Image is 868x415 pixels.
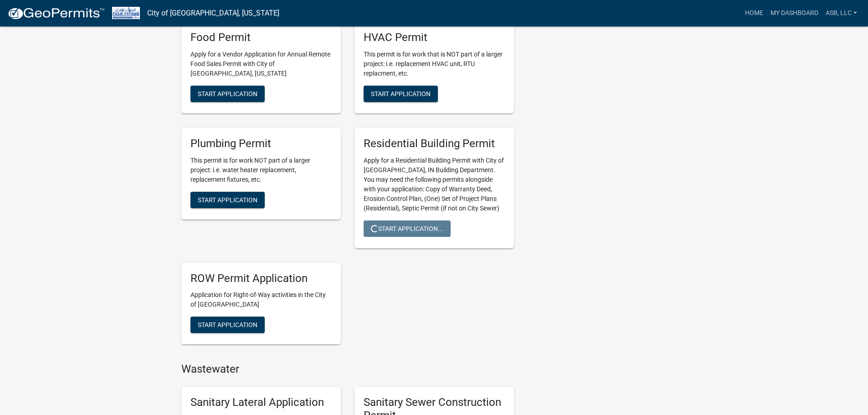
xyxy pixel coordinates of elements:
span: Start Application [198,90,257,97]
span: Start Application [198,321,257,328]
a: ASB, LLC [822,5,861,22]
span: Start Application [371,90,431,97]
button: Start Application... [364,220,451,237]
h5: ROW Permit Application [190,272,332,285]
span: Start Application [198,196,257,203]
h5: Residential Building Permit [364,137,505,150]
h5: Plumbing Permit [190,137,332,150]
p: Application for Right-of-Way activities in the City of [GEOGRAPHIC_DATA] [190,290,332,309]
p: Apply for a Residential Building Permit with City of [GEOGRAPHIC_DATA], IN Building Department. Y... [364,156,505,213]
h4: Wastewater [181,363,514,376]
p: This permit is for work NOT part of a larger project: i.e. water heater replacement, replacement ... [190,156,332,184]
button: Start Application [190,192,265,208]
h5: Sanitary Lateral Application [190,396,332,409]
a: My Dashboard [767,5,822,22]
h5: HVAC Permit [364,31,505,44]
h5: Food Permit [190,31,332,44]
button: Start Application [190,86,265,102]
button: Start Application [364,86,438,102]
button: Start Application [190,317,265,333]
span: Start Application... [371,225,443,232]
p: This permit is for work that is NOT part of a larger project: i.e. replacement HVAC unit, RTU rep... [364,50,505,78]
a: City of [GEOGRAPHIC_DATA], [US_STATE] [147,5,279,21]
a: Home [741,5,767,22]
p: Apply for a Vendor Application for Annual Remote Food Sales Permit with City of [GEOGRAPHIC_DATA]... [190,50,332,78]
img: City of Charlestown, Indiana [112,7,140,19]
